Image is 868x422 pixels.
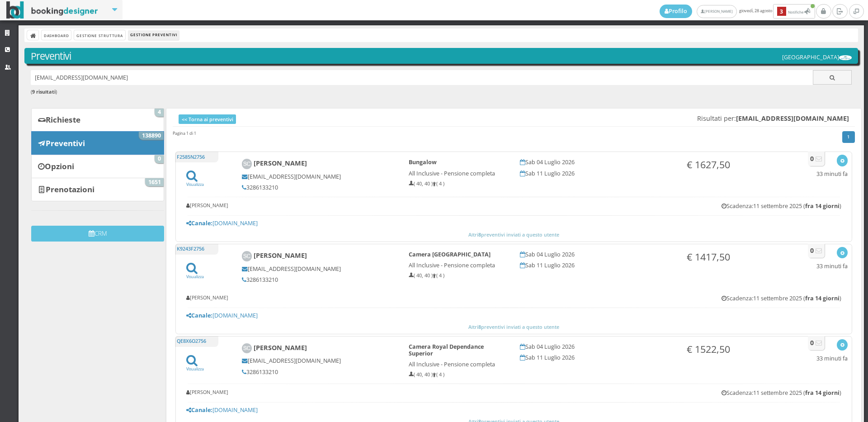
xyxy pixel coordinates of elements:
[478,323,481,330] b: 8
[179,114,236,124] a: << Torna ai preventivi
[839,55,852,60] img: ea773b7e7d3611ed9c9d0608f5526cb6.png
[687,159,786,171] h3: € 1627,50
[186,219,212,227] b: Canale:
[32,88,56,95] b: 9 risultati
[45,161,74,171] b: Opzioni
[842,131,855,143] a: 1
[180,231,848,239] button: Altri8preventivi inviati a questo utente
[186,360,204,372] a: Visualizza
[31,178,164,201] a: Prenotazioni 1651
[242,357,396,364] h5: [EMAIL_ADDRESS][DOMAIN_NAME]
[520,251,675,258] h5: Sab 04 Luglio 2026
[816,171,848,177] h5: 33 minuti fa
[722,203,841,209] h5: Scadenza:
[155,109,164,117] span: 4
[186,295,228,301] h6: [PERSON_NAME]
[186,312,212,319] b: Canale:
[777,7,786,16] b: 3
[409,361,508,368] h5: All Inclusive - Pensione completa
[128,30,179,40] li: Gestione Preventivi
[242,369,396,375] h5: 3286133210
[520,170,675,177] h5: Sab 11 Luglio 2026
[186,389,228,395] h6: [PERSON_NAME]
[810,246,814,255] b: 0
[242,276,396,283] h5: 3286133210
[753,294,841,302] span: 11 settembre 2025 ( )
[46,138,85,148] b: Preventivi
[31,226,164,242] button: CRM
[722,295,841,302] h5: Scadenza:
[520,354,675,361] h5: Sab 11 Luglio 2026
[409,262,508,269] h5: All Inclusive - Pensione completa
[31,155,164,178] a: Opzioni 0
[478,231,481,238] b: 8
[180,323,848,331] button: Altri8preventivi inviati a questo utente
[810,338,814,347] b: 0
[145,178,164,186] span: 1651
[409,273,508,279] h6: ( 40, 40 ) ( 4 )
[816,263,848,270] h5: 33 minuti fa
[242,266,396,272] h5: [EMAIL_ADDRESS][DOMAIN_NAME]
[409,158,437,166] b: Bungalow
[520,159,675,166] h5: Sab 04 Luglio 2026
[254,159,307,168] b: [PERSON_NAME]
[46,184,94,194] b: Prenotazioni
[687,251,786,263] h3: € 1417,50
[254,343,307,352] b: [PERSON_NAME]
[139,132,164,140] span: 138890
[31,131,164,155] a: Preventivi 138890
[242,251,252,261] img: Salvatore Corbino
[186,220,842,227] h5: [DOMAIN_NAME]
[660,5,692,18] a: Profilo
[186,312,842,319] h5: [DOMAIN_NAME]
[242,173,396,180] h5: [EMAIL_ADDRESS][DOMAIN_NAME]
[175,244,218,255] h5: K9243F2756
[155,155,164,163] span: 0
[753,389,841,397] span: 11 settembre 2025 ( )
[660,4,816,19] span: giovedì, 28 agosto
[409,251,491,258] b: Camera [GEOGRAPHIC_DATA]
[31,70,813,85] input: Ricerca cliente - (inserisci il codice, il nome, il cognome, il numero di telefono o la mail)
[242,184,396,191] h5: 3286133210
[687,343,786,355] h3: € 1522,50
[805,389,840,397] b: fra 14 giorni
[697,5,737,18] a: [PERSON_NAME]
[773,4,815,19] button: 3Notifiche
[242,343,252,354] img: Salvatore Corbino
[186,203,228,209] h6: [PERSON_NAME]
[31,50,852,62] h3: Preventivi
[186,268,204,280] a: Visualizza
[42,30,71,40] a: Dashboard
[520,262,675,269] h5: Sab 11 Luglio 2026
[782,54,852,61] h5: [GEOGRAPHIC_DATA]
[175,336,218,347] h5: QE8X6O2756
[186,406,212,414] b: Canale:
[805,294,840,302] b: fra 14 giorni
[810,154,814,163] b: 0
[175,152,218,162] h5: F2585N2756
[816,355,848,362] h5: 33 minuti fa
[736,114,849,123] b: [EMAIL_ADDRESS][DOMAIN_NAME]
[409,181,508,187] h6: ( 40, 40 ) ( 4 )
[409,170,508,177] h5: All Inclusive - Pensione completa
[409,343,484,357] b: Camera Royal Dependance Superior
[173,130,196,136] h45: Pagina 1 di 1
[805,202,840,210] b: fra 14 giorni
[409,372,508,378] h6: ( 40, 40 ) ( 4 )
[254,251,307,260] b: [PERSON_NAME]
[46,114,80,125] b: Richieste
[242,159,252,169] img: Salvatore Corbino
[697,114,849,122] span: Risultati per:
[520,343,675,350] h5: Sab 04 Luglio 2026
[6,1,98,19] img: BookingDesigner.com
[753,202,841,210] span: 11 settembre 2025 ( )
[722,389,841,396] h5: Scadenza:
[186,175,204,187] a: Visualizza
[74,30,125,40] a: Gestione Struttura
[186,407,842,413] h5: [DOMAIN_NAME]
[31,89,852,95] h6: ( )
[31,108,164,132] a: Richieste 4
